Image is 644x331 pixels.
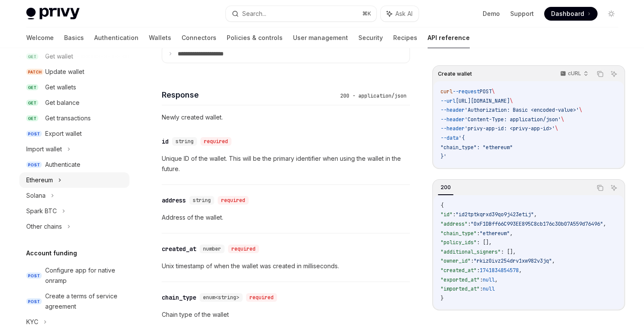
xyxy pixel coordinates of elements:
a: POSTCreate a terms of service agreement [19,288,129,314]
span: "additional_signers" [441,248,501,255]
button: Ask AI [608,68,619,80]
span: , [534,211,537,218]
span: GET [26,100,38,106]
span: 'Content-Type: application/json' [465,116,561,123]
span: : [480,276,483,283]
div: chain_type [162,293,196,302]
span: \ [510,98,513,104]
span: POST [26,298,42,305]
div: Solana [26,190,46,201]
div: required [228,245,259,253]
span: 1741834854578 [480,267,519,274]
span: : [], [477,239,492,246]
span: : [468,221,471,227]
a: Authentication [94,28,139,48]
div: Spark BTC [26,206,57,216]
span: : [480,285,483,292]
span: Ask AI [395,9,413,18]
span: null [483,285,495,292]
button: Ask AI [608,182,619,193]
span: , [510,230,513,237]
div: Ethereum [26,175,53,185]
span: string [193,197,211,204]
span: --data [441,135,459,141]
button: Copy the contents from the code block [595,68,606,80]
a: Policies & controls [227,28,283,48]
a: GETGet balance [19,95,129,110]
a: API reference [428,28,470,48]
span: "chain_type": "ethereum" [441,144,513,151]
div: Get transactions [45,113,91,123]
span: POST [26,162,42,168]
div: Get wallets [45,82,76,92]
span: 'privy-app-id: <privy-app-id>' [465,125,555,132]
span: Dashboard [551,9,584,18]
span: "0xF1DBff66C993EE895C8cb176c30b07A559d76496" [471,221,603,227]
div: required [246,293,277,302]
span: POST [26,273,42,279]
a: Recipes [393,28,417,48]
span: PATCH [26,69,43,75]
a: Connectors [182,28,216,48]
p: Newly created wallet. [162,112,410,123]
span: enum<string> [203,294,239,301]
button: Ask AI [381,6,419,21]
div: KYC [26,317,38,327]
span: , [603,221,606,227]
div: Other chains [26,221,62,232]
span: "address" [441,221,468,227]
span: [URL][DOMAIN_NAME] [456,98,510,104]
span: \ [492,88,495,95]
a: GETGet wallets [19,80,129,95]
span: curl [441,88,453,95]
a: Basics [64,28,84,48]
span: POST [480,88,492,95]
a: POSTAuthenticate [19,157,129,172]
div: required [200,137,231,146]
div: 200 [438,182,453,193]
div: required [218,196,249,205]
p: Unix timestamp of when the wallet was created in milliseconds. [162,261,410,271]
span: "chain_type" [441,230,477,237]
div: Authenticate [45,159,80,170]
div: address [162,196,186,205]
img: light logo [26,8,80,20]
span: : [453,211,456,218]
span: , [495,276,498,283]
a: POSTExport wallet [19,126,129,141]
p: Chain type of the wallet [162,310,410,320]
span: , [519,267,522,274]
a: Dashboard [544,7,598,21]
span: "policy_ids" [441,239,477,246]
span: --url [441,98,456,104]
span: GET [26,84,38,91]
span: GET [26,115,38,122]
p: Address of the wallet. [162,212,410,223]
a: GETGet transactions [19,110,129,126]
div: Search... [242,9,266,19]
div: 200 - application/json [337,92,410,100]
span: \ [555,125,558,132]
span: "created_at" [441,267,477,274]
span: 'Authorization: Basic <encoded-value>' [465,107,579,113]
a: POSTConfigure app for native onramp [19,263,129,288]
span: '{ [459,135,465,141]
a: Support [510,9,534,18]
div: created_at [162,245,196,253]
a: PATCHUpdate wallet [19,64,129,80]
span: null [483,276,495,283]
span: \ [579,107,582,113]
span: string [176,138,194,145]
button: Toggle dark mode [604,7,618,21]
span: ⌘ K [362,10,371,17]
span: "id" [441,211,453,218]
div: Configure app for native onramp [45,265,124,286]
span: --header [441,125,465,132]
span: Create wallet [438,70,472,77]
span: : [477,267,480,274]
span: --header [441,116,465,123]
h5: Account funding [26,248,77,258]
a: Welcome [26,28,54,48]
span: "owner_id" [441,257,471,264]
span: "exported_at" [441,276,480,283]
